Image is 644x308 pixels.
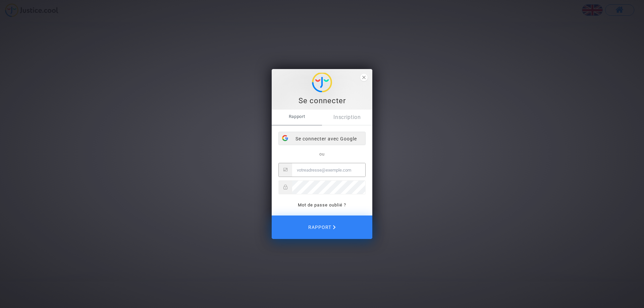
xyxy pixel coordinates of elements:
[319,151,325,157] font: ou
[272,215,372,239] button: Rapport
[333,114,361,120] font: Inscription
[292,163,365,177] input: E-mail
[296,136,357,141] font: Se connecter avec Google
[292,181,365,194] input: Mot de passe
[298,202,346,207] a: Mot de passe oublié ?
[322,110,372,125] a: Inscription
[360,74,368,81] span: fermer
[289,114,305,119] font: Rapport
[308,225,331,230] font: Rapport
[299,97,346,105] font: Se connecter
[275,96,369,106] div: Se connecter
